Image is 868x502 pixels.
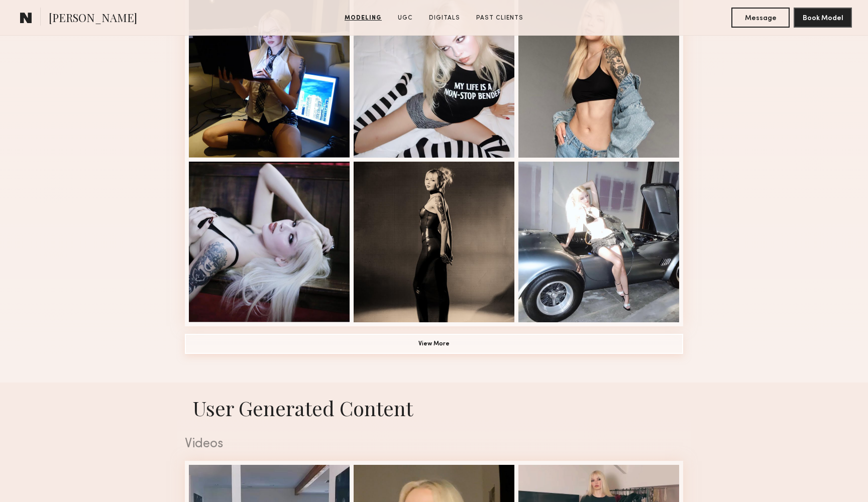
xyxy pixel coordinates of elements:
[731,8,790,28] button: Message
[185,438,683,451] div: Videos
[794,13,852,22] a: Book Model
[341,14,386,23] a: Modeling
[472,14,527,23] a: Past Clients
[425,14,464,23] a: Digitals
[185,334,683,354] button: View More
[49,10,137,28] span: [PERSON_NAME]
[794,8,852,28] button: Book Model
[177,395,691,421] h1: User Generated Content
[394,14,417,23] a: UGC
